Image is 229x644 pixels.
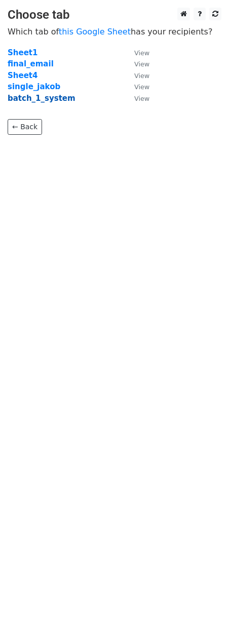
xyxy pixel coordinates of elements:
a: ← Back [8,119,42,135]
small: View [134,72,149,80]
a: Sheet4 [8,71,37,80]
a: Sheet1 [8,48,37,57]
a: View [124,71,149,80]
a: View [124,59,149,68]
small: View [134,49,149,57]
a: single_jakob [8,82,60,91]
a: View [124,48,149,57]
a: this Google Sheet [59,27,131,36]
a: View [124,82,149,91]
p: Which tab of has your recipients? [8,26,221,37]
small: View [134,60,149,68]
small: View [134,95,149,102]
a: View [124,94,149,103]
a: batch_1_system [8,94,75,103]
h3: Choose tab [8,8,221,22]
a: final_email [8,59,54,68]
small: View [134,83,149,91]
iframe: Chat Widget [178,595,229,644]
